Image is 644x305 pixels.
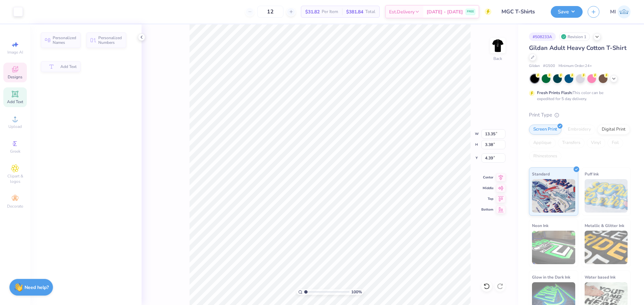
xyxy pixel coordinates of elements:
[24,284,49,291] strong: Need help?
[529,32,556,41] div: # 508233A
[257,6,283,18] input: – –
[607,138,623,148] div: Foil
[7,204,23,209] span: Decorate
[532,222,548,229] span: Neon Ink
[481,197,493,201] span: Top
[618,5,631,18] img: Ma. Isabella Adad
[8,124,22,129] span: Upload
[365,8,375,15] span: Total
[493,56,502,62] div: Back
[551,6,583,18] button: Save
[585,179,628,213] img: Puff Ink
[481,175,493,180] span: Center
[585,231,628,264] img: Metallic & Glitter Ink
[585,222,624,229] span: Metallic & Glitter Ink
[529,63,540,69] span: Gildan
[3,173,27,184] span: Clipart & logos
[496,5,546,18] input: Untitled Design
[98,35,122,45] span: Personalized Numbers
[537,90,620,102] div: This color can be expedited for 5 day delivery.
[585,274,615,281] span: Water based Ink
[532,179,575,213] img: Standard
[532,231,575,264] img: Neon Ink
[322,8,338,15] span: Per Item
[529,125,561,135] div: Screen Print
[532,274,570,281] span: Glow in the Dark Ink
[8,74,22,80] span: Designs
[481,207,493,212] span: Bottom
[610,5,631,18] a: MI
[305,8,320,15] span: $31.82
[532,170,550,177] span: Standard
[543,63,555,69] span: # G500
[559,32,590,41] div: Revision 1
[7,50,23,55] span: Image AI
[587,138,605,148] div: Vinyl
[60,64,76,69] span: Add Text
[481,186,493,190] span: Middle
[529,151,561,161] div: Rhinestones
[427,8,463,15] span: [DATE] - [DATE]
[597,125,630,135] div: Digital Print
[346,8,363,15] span: $381.84
[558,138,585,148] div: Transfers
[351,289,362,295] span: 100 %
[10,149,20,154] span: Greek
[53,35,76,45] span: Personalized Names
[558,63,592,69] span: Minimum Order: 24 +
[467,9,474,14] span: FREE
[389,8,415,15] span: Est. Delivery
[529,44,627,52] span: Gildan Adult Heavy Cotton T-Shirt
[563,125,595,135] div: Embroidery
[491,39,504,52] img: Back
[610,8,616,16] span: MI
[585,170,599,177] span: Puff Ink
[529,111,631,119] div: Print Type
[537,90,573,95] strong: Fresh Prints Flash:
[7,99,23,104] span: Add Text
[529,138,556,148] div: Applique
